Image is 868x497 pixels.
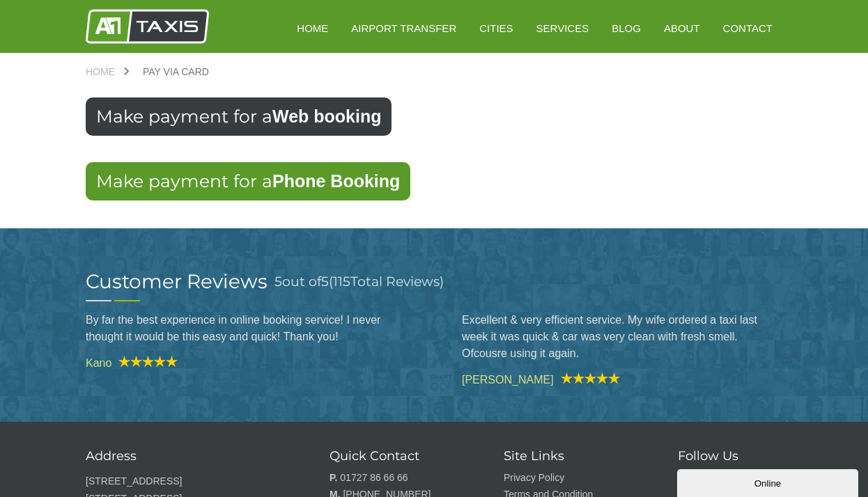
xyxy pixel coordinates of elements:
[139,81,150,92] img: tab_keywords_by_traffic_grey.svg
[321,274,329,290] span: 5
[677,466,861,497] iframe: chat widget
[654,11,710,45] a: About
[111,356,178,367] img: A1 Taxis Review
[554,372,620,384] img: A1 Taxis Review
[504,450,643,462] h3: Site Links
[713,11,782,45] a: Contact
[86,356,406,369] cite: Kano
[274,271,444,292] h3: out of ( Total Reviews)
[602,11,651,45] a: Blog
[272,106,381,126] strong: Web booking
[129,67,223,77] a: Pay via Card
[86,271,268,291] h2: Customer Reviews
[470,11,522,45] a: Cities
[22,36,33,47] img: website_grey.svg
[86,97,392,136] a: Make payment for aWeb booking
[678,450,782,462] h3: Follow Us
[330,450,469,462] h3: Quick Contact
[341,11,466,45] a: Airport Transfer
[330,472,337,483] strong: P.
[504,472,564,483] a: Privacy Policy
[527,11,599,45] a: Services
[53,82,125,91] div: Domain Overview
[86,301,406,356] blockquote: By far the best experience in online booking service! I never thought it would be this easy and q...
[462,372,782,386] cite: [PERSON_NAME]
[287,11,338,45] a: HOME
[86,67,129,77] a: Home
[333,274,350,290] span: 115
[22,22,33,33] img: logo_orange.svg
[274,274,282,290] span: 5
[36,36,153,47] div: Domain: [DOMAIN_NAME]
[154,82,235,91] div: Keywords by Traffic
[340,472,408,483] a: 01727 86 66 66
[39,22,68,33] div: v 4.0.25
[462,301,782,372] blockquote: Excellent & very efficient service. My wife ordered a taxi last week it was quick & car was very ...
[272,171,400,191] strong: Phone Booking
[86,162,410,200] a: Make payment for aPhone Booking
[38,81,49,92] img: tab_domain_overview_orange.svg
[86,9,209,44] img: A1 Taxis
[86,450,295,462] h3: Address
